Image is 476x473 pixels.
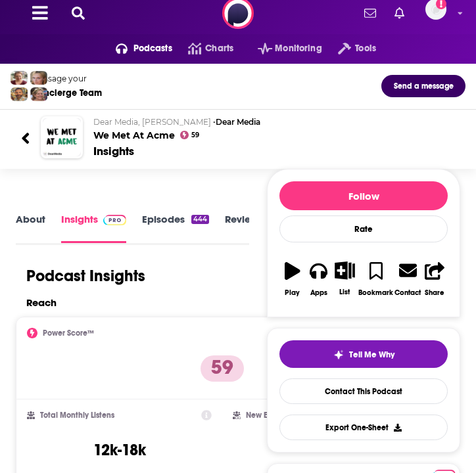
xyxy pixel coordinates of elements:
[191,133,199,138] span: 59
[279,181,448,210] button: Follow
[205,39,233,58] span: Charts
[394,288,421,297] div: Contact
[333,349,344,360] img: tell me why sparkle
[394,253,421,305] a: Contact
[32,74,102,83] div: Message your
[191,215,209,224] div: 444
[242,38,322,59] button: open menu
[349,349,394,360] span: Tell Me Why
[11,71,28,85] img: Sydney Profile
[30,87,47,101] img: Barbara Profile
[93,117,211,127] span: Dear Media, [PERSON_NAME]
[43,328,94,338] h2: Power Score™
[93,440,146,460] h3: 12k-18k
[40,411,114,420] h2: Total Monthly Listens
[279,378,448,404] a: Contact This Podcast
[93,117,455,141] h2: We Met At Acme
[26,266,145,286] h1: Podcast Insights
[359,2,381,24] a: Show notifications dropdown
[225,213,263,243] a: Reviews
[216,117,260,127] a: Dear Media
[16,213,45,243] a: About
[381,75,465,97] button: Send a message
[201,355,244,382] p: 59
[279,253,306,305] button: Play
[285,288,300,297] div: Play
[339,288,350,296] div: List
[275,39,321,58] span: Monitoring
[142,213,209,243] a: Episodes444
[32,87,102,99] div: Concierge Team
[425,288,444,297] div: Share
[389,2,410,24] a: Show notifications dropdown
[103,215,126,225] img: Podchaser Pro
[322,38,376,59] button: open menu
[246,411,318,420] h2: New Episode Listens
[100,38,172,59] button: open menu
[279,415,448,440] button: Export One-Sheet
[332,253,358,304] button: List
[310,288,327,297] div: Apps
[213,117,260,127] span: •
[306,253,332,305] button: Apps
[26,296,57,309] h2: Reach
[43,118,81,156] img: We Met At Acme
[11,87,28,101] img: Jon Profile
[279,340,448,368] button: tell me why sparkleTell Me Why
[279,215,448,242] div: Rate
[358,288,393,297] div: Bookmark
[355,39,376,58] span: Tools
[61,213,126,243] a: InsightsPodchaser Pro
[172,38,233,59] a: Charts
[133,39,172,58] span: Podcasts
[421,253,448,305] button: Share
[93,144,134,158] div: Insights
[358,253,394,305] button: Bookmark
[30,71,47,85] img: Jules Profile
